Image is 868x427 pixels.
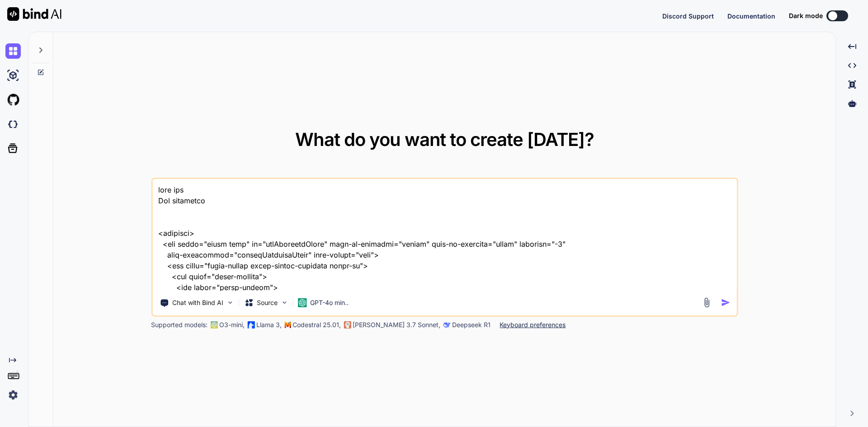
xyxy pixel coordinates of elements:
[284,322,291,328] img: Mistral-AI
[702,297,712,308] img: attachment
[727,11,775,21] button: Documentation
[721,298,731,307] img: icon
[226,299,234,306] img: Pick Tools
[662,11,714,21] button: Discord Support
[295,128,594,150] span: What do you want to create [DATE]?
[172,298,223,307] p: Chat with Bind AI
[152,179,737,291] textarea: lore ips Dol sitametco <adipisci> <eli seddo="eiusm temp" in="utlAboreetdOlore" magn-al-enimadmi=...
[7,7,61,21] img: Bind AI
[257,298,278,307] p: Source
[443,321,450,328] img: claude
[297,298,307,307] img: GPT-4o mini
[280,299,288,306] img: Pick Models
[353,320,440,329] p: [PERSON_NAME] 3.7 Sonnet,
[5,68,21,83] img: ai-studio
[292,320,341,329] p: Codestral 25.01,
[662,12,714,20] span: Discord Support
[310,298,349,307] p: GPT-4o min..
[344,321,351,328] img: claude
[789,11,823,20] span: Dark mode
[210,321,217,328] img: GPT-4
[256,320,282,329] p: Llama 3,
[727,12,775,20] span: Documentation
[219,320,245,329] p: O3-mini,
[5,117,21,132] img: darkCloudIdeIcon
[500,320,566,329] p: Keyboard preferences
[5,387,21,403] img: settings
[247,321,255,328] img: Llama2
[151,320,208,329] p: Supported models:
[5,92,21,108] img: githubLight
[5,43,21,59] img: chat
[452,320,491,329] p: Deepseek R1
